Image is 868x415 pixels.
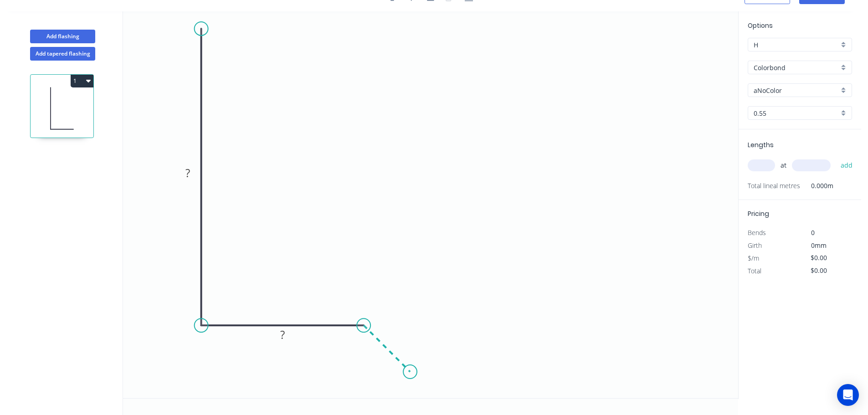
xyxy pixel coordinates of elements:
[748,209,769,218] span: Pricing
[280,327,285,342] tspan: ?
[800,179,833,192] span: 0.000m
[754,63,839,72] input: Material
[748,140,774,149] span: Lengths
[754,40,839,50] input: Price level
[754,108,839,118] input: Thickness
[837,384,859,406] div: Open Intercom Messenger
[71,75,93,87] button: 1
[836,158,858,173] button: add
[748,228,766,237] span: Bends
[781,159,786,172] span: at
[30,30,95,43] button: Add flashing
[748,179,800,192] span: Total lineal metres
[754,86,839,95] input: Colour
[123,11,738,398] svg: 0
[748,21,773,30] span: Options
[811,228,815,237] span: 0
[748,266,761,275] span: Total
[748,254,759,262] span: $/m
[185,165,190,180] tspan: ?
[30,47,95,61] button: Add tapered flashing
[811,241,827,250] span: 0mm
[748,241,762,250] span: Girth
